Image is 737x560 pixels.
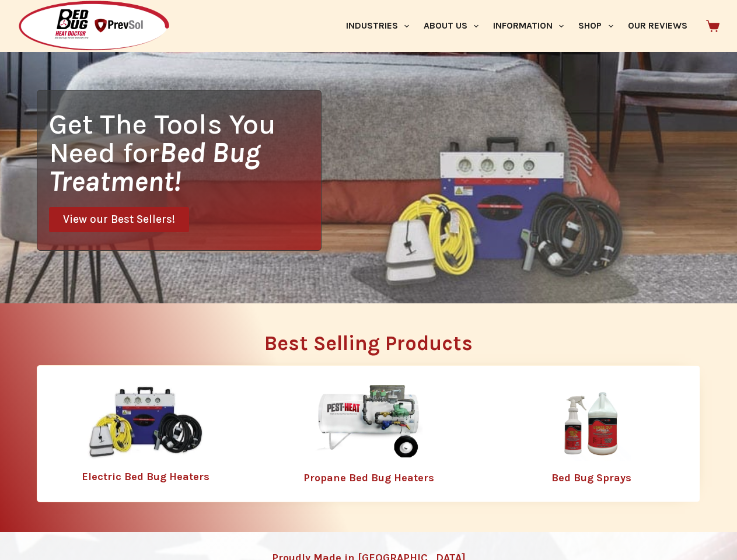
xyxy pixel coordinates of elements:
[49,110,321,195] h1: Get The Tools You Need for
[303,471,434,484] a: Propane Bed Bug Heaters
[49,207,189,232] a: View our Best Sellers!
[63,214,175,225] span: View our Best Sellers!
[9,5,44,40] button: Open LiveChat chat widget
[82,470,209,483] a: Electric Bed Bug Heaters
[37,333,700,353] h2: Best Selling Products
[49,136,260,198] i: Bed Bug Treatment!
[551,471,631,484] a: Bed Bug Sprays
